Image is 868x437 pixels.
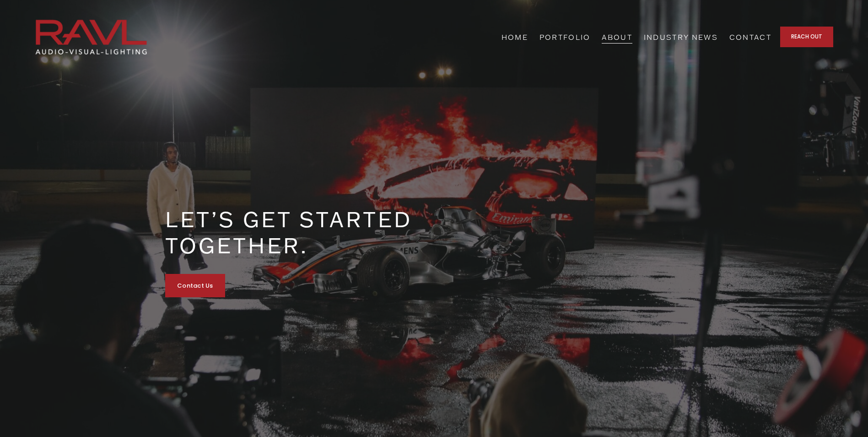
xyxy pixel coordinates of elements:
img: RAVL | Sound, Video, Lighting &amp; IT Services for Events, Los Angeles [35,19,147,55]
a: Contact Us [165,274,225,297]
a: REACH OUT [780,27,833,47]
a: INDUSTRY NEWS [644,30,718,44]
a: PORTFOLIO [539,30,591,44]
a: HOME [501,30,528,44]
a: ABOUT [602,30,632,44]
h3: LET’S GET STARTED TOGETHER. [165,206,434,259]
a: CONTACT [729,30,771,44]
